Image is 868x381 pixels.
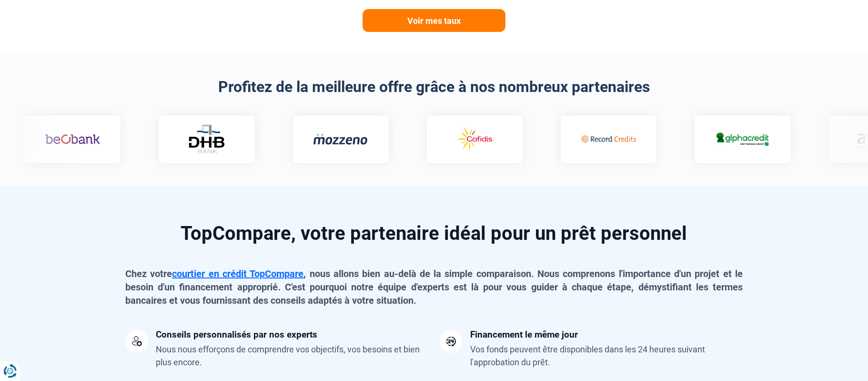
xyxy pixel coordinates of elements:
img: Beobank [31,125,86,153]
div: Conseils personnalisés par nos experts [156,330,317,339]
h2: TopCompare, votre partenaire idéal pour un prêt personnel [125,224,743,243]
div: Nous nous efforçons de comprendre vos objectifs, vos besoins et bien plus encore. [156,343,428,369]
img: Mozzeno [300,133,354,145]
img: Alphacredit [701,131,756,147]
p: Chez votre , nous allons bien au-delà de la simple comparaison. Nous comprenons l'importance d'un... [125,267,743,307]
div: Vos fonds peuvent être disponibles dans les 24 heures suivant l'approbation du prêt. [470,343,743,369]
a: Voir mes taux [363,9,505,32]
img: Record credits [567,125,622,153]
img: DHB Bank [174,124,212,154]
div: Financement le même jour [470,330,578,339]
img: Cofidis [434,125,488,153]
h2: Profitez de la meilleure offre grâce à nos nombreux partenaires [125,78,743,96]
a: courtier en crédit TopCompare [172,268,303,279]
